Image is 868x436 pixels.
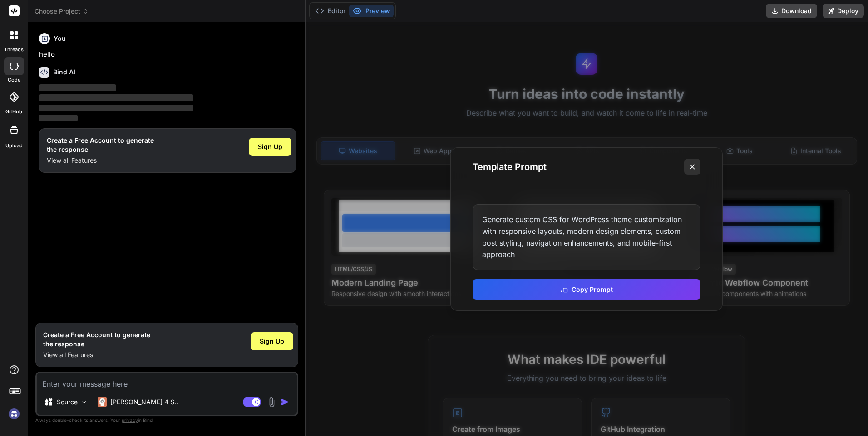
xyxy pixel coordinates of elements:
img: attachment [266,397,277,407]
img: Pick Models [80,398,88,406]
h1: Create a Free Account to generate the response [47,136,154,154]
p: View all Features [43,350,150,359]
span: privacy [122,417,138,423]
img: signin [6,406,22,421]
button: Copy Prompt [473,279,700,300]
p: [PERSON_NAME] 4 S.. [110,397,178,407]
p: Source [57,397,78,407]
label: Upload [5,142,23,150]
h1: Create a Free Account to generate the response [43,330,150,349]
label: GitHub [5,108,22,116]
img: icon [281,397,290,407]
span: ‌ [39,105,193,111]
span: Sign Up [260,337,284,346]
h3: Template Prompt [473,160,547,173]
button: Download [766,4,817,18]
button: Preview [349,5,394,17]
p: Always double-check its answers. Your in Bind [35,416,298,425]
h6: You [54,34,66,43]
h6: Bind AI [53,68,75,77]
div: Generate custom CSS for WordPress theme customization with responsive layouts, modern design elem... [473,204,700,270]
img: Claude 4 Sonnet [98,397,107,407]
span: Choose Project [35,7,89,16]
span: ‌ [39,94,193,101]
p: hello [39,49,296,60]
span: Sign Up [258,142,282,151]
label: threads [4,46,24,53]
span: ‌ [39,84,116,91]
span: ‌ [39,115,78,121]
label: code [8,76,20,84]
button: Deploy [823,4,864,18]
button: Editor [311,5,349,17]
p: View all Features [47,156,154,165]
